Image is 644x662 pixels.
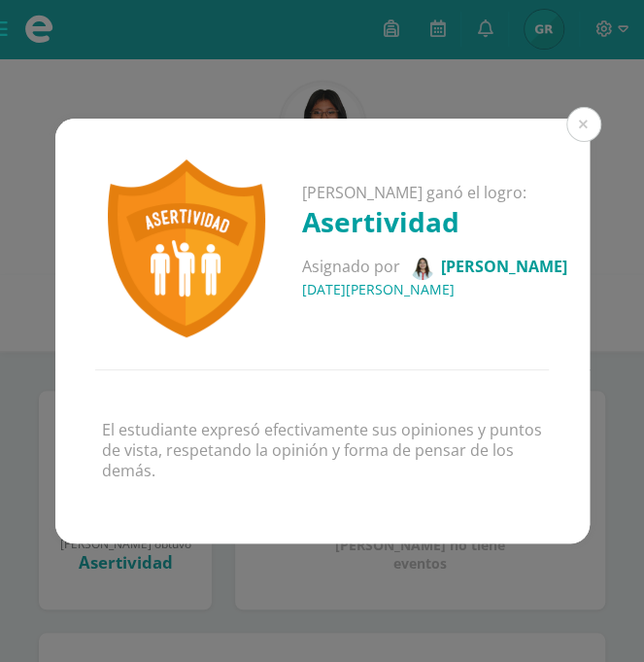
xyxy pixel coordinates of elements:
[302,280,567,298] h4: [DATE][PERSON_NAME]
[566,107,601,142] button: Close (Esc)
[102,420,543,480] p: El estudiante expresó efectivamente sus opiniones y puntos de vista, respetando la opinión y form...
[302,183,567,203] p: [PERSON_NAME] ganó el logro:
[410,256,434,280] img: 69b84eb7bfa4c9a940314f27d331d69b.png
[441,255,567,276] span: [PERSON_NAME]
[302,256,567,280] p: Asignado por
[302,203,567,240] h1: Asertividad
